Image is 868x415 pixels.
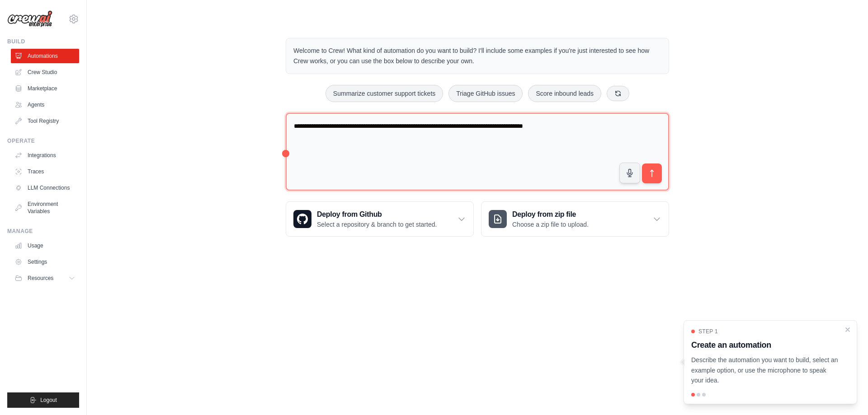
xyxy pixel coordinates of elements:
[40,396,57,404] span: Logout
[512,209,589,220] h3: Deploy from zip file
[691,355,839,386] p: Describe the automation you want to build, select an example option, or use the microphone to spe...
[317,220,437,229] p: Select a repository & branch to get started.
[28,275,53,282] span: Resources
[7,228,79,235] div: Manage
[823,372,868,415] iframe: Chat Widget
[691,339,839,351] h3: Create an automation
[7,392,79,408] button: Logout
[11,238,79,253] a: Usage
[448,85,523,102] button: Triage GitHub issues
[317,209,437,220] h3: Deploy from Github
[11,65,79,79] a: Crew Studio
[7,38,79,45] div: Build
[7,137,79,145] div: Operate
[528,85,601,102] button: Score inbound leads
[11,255,79,269] a: Settings
[698,328,718,335] span: Step 1
[11,98,79,112] a: Agents
[325,85,443,102] button: Summarize customer support tickets
[11,148,79,163] a: Integrations
[11,197,79,219] a: Environment Variables
[11,114,79,128] a: Tool Registry
[11,49,79,63] a: Automations
[11,164,79,179] a: Traces
[11,81,79,96] a: Marketplace
[11,271,79,285] button: Resources
[7,10,52,28] img: Logo
[844,326,851,333] button: Close walkthrough
[293,46,661,66] p: Welcome to Crew! What kind of automation do you want to build? I'll include some examples if you'...
[512,220,589,229] p: Choose a zip file to upload.
[11,181,79,195] a: LLM Connections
